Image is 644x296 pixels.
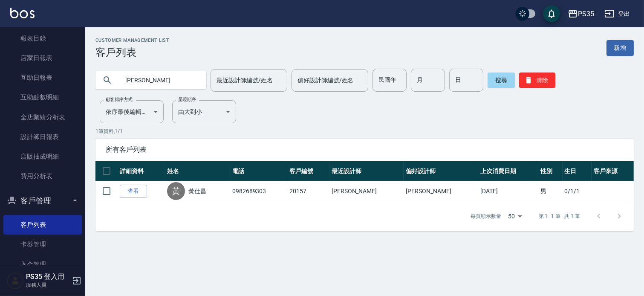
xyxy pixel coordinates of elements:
img: Logo [10,8,35,18]
a: 卡券管理 [3,235,82,254]
a: 互助點數明細 [3,87,82,107]
td: 0/1/1 [563,181,592,201]
img: Person [7,272,24,289]
td: [PERSON_NAME] [404,181,478,201]
a: 查看 [120,185,147,198]
button: 登出 [601,6,634,22]
td: 男 [538,181,563,201]
td: 20157 [287,181,329,201]
button: 搜尋 [488,73,515,88]
td: [PERSON_NAME] [329,181,404,201]
a: 客戶列表 [3,215,82,235]
div: 由大到小 [172,100,236,123]
button: save [543,5,560,22]
label: 呈現順序 [178,96,196,103]
th: 電話 [230,161,287,181]
p: 每頁顯示數量 [471,212,501,220]
button: 清除 [519,73,555,88]
label: 顧客排序方式 [106,96,133,103]
a: 店販抽成明細 [3,147,82,166]
th: 生日 [563,161,592,181]
input: 搜尋關鍵字 [119,69,199,92]
a: 報表目錄 [3,29,82,48]
a: 全店業績分析表 [3,107,82,127]
span: 所有客戶列表 [106,145,624,154]
div: 50 [505,205,525,228]
th: 姓名 [165,161,230,181]
h2: Customer Management List [95,38,169,43]
div: 依序最後編輯時間 [100,100,164,123]
p: 1 筆資料, 1 / 1 [95,128,634,135]
th: 上次消費日期 [478,161,538,181]
p: 服務人員 [26,281,69,289]
div: 黃 [167,182,185,200]
h5: PS35 登入用 [26,273,69,281]
td: [DATE] [478,181,538,201]
td: 0982689303 [230,181,287,201]
th: 客戶來源 [592,161,634,181]
a: 黃仕昌 [188,187,206,195]
a: 設計師日報表 [3,127,82,147]
div: PS35 [578,9,594,19]
button: 客戶管理 [3,190,82,212]
h3: 客戶列表 [95,46,169,58]
button: PS35 [564,5,598,23]
a: 互助日報表 [3,68,82,87]
th: 客戶編號 [287,161,329,181]
th: 性別 [538,161,563,181]
th: 最近設計師 [329,161,404,181]
p: 第 1–1 筆 共 1 筆 [539,212,580,220]
a: 新增 [606,40,634,56]
a: 店家日報表 [3,48,82,68]
th: 詳細資料 [118,161,165,181]
a: 入金管理 [3,255,82,274]
a: 費用分析表 [3,166,82,186]
th: 偏好設計師 [404,161,478,181]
